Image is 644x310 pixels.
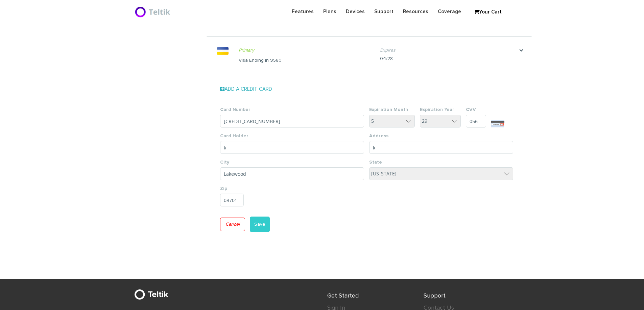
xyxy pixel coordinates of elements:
button: Save [250,217,270,232]
a: Features [287,5,318,18]
label: Expiration Year [420,106,461,113]
input: Cancel [220,218,245,231]
a: Support [369,5,398,18]
a: Plans [318,5,341,18]
label: Card Holder [220,133,364,139]
img: BriteX [135,5,172,19]
label: Expiration Month [369,106,415,113]
a: Your Cart [471,7,505,17]
img: visa [217,47,229,55]
label: City [220,159,364,166]
a: Add a Credit Card [220,87,272,92]
a: Coverage [433,5,466,18]
div: 04/28 [380,55,511,62]
input: City [220,167,364,180]
span: Expires [380,47,511,54]
label: State [369,159,513,166]
h4: Support [424,293,510,300]
a: Devices [341,5,369,18]
h4: Get Started [327,293,413,300]
label: Zip [220,185,244,192]
input: Card Number [220,115,364,128]
input: CVV [466,115,486,128]
input: Address [369,141,513,154]
img: cvv [491,120,504,128]
input: Zip [220,194,244,206]
img: BriteX [135,289,168,300]
label: Card Number [220,106,364,113]
label: Address [369,133,513,139]
a: Resources [398,5,433,18]
a: . [511,47,531,54]
label: CVV [466,106,505,113]
span: Primary [239,47,370,54]
div: Visa Ending in 9580 [239,57,370,64]
input: Card Holder [220,141,364,154]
